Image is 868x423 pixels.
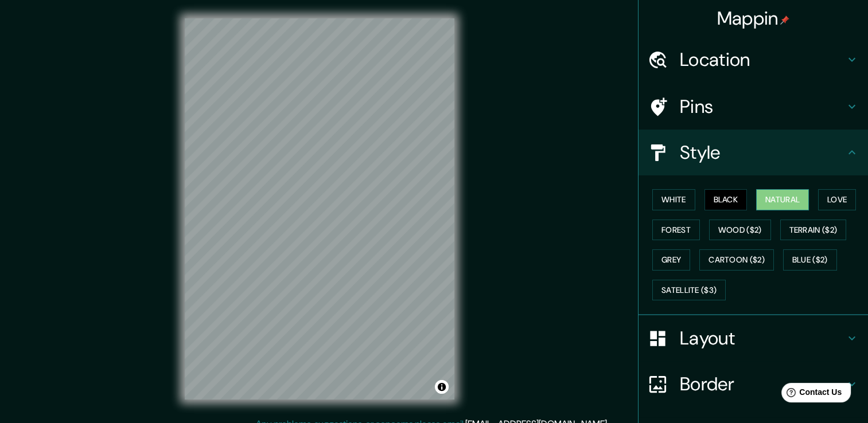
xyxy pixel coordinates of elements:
button: Satellite ($3) [652,280,726,301]
div: Border [639,361,868,407]
h4: Pins [680,95,845,118]
button: Blue ($2) [783,249,837,271]
h4: Style [680,141,845,164]
h4: Mappin [717,7,790,30]
button: Love [818,189,856,210]
h4: Layout [680,327,845,350]
button: Forest [652,220,700,241]
div: Style [639,130,868,175]
button: Terrain ($2) [780,220,847,241]
div: Layout [639,315,868,361]
img: pin-icon.png [780,15,789,25]
canvas: Map [185,18,454,399]
button: Wood ($2) [709,220,771,241]
button: White [652,189,695,210]
button: Cartoon ($2) [699,249,774,271]
h4: Border [680,373,845,395]
button: Black [704,189,748,210]
div: Location [639,37,868,83]
button: Grey [652,249,690,271]
button: Natural [756,189,809,210]
div: Pins [639,84,868,130]
iframe: Help widget launcher [766,378,855,410]
h4: Location [680,48,845,71]
button: Toggle attribution [435,380,449,394]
